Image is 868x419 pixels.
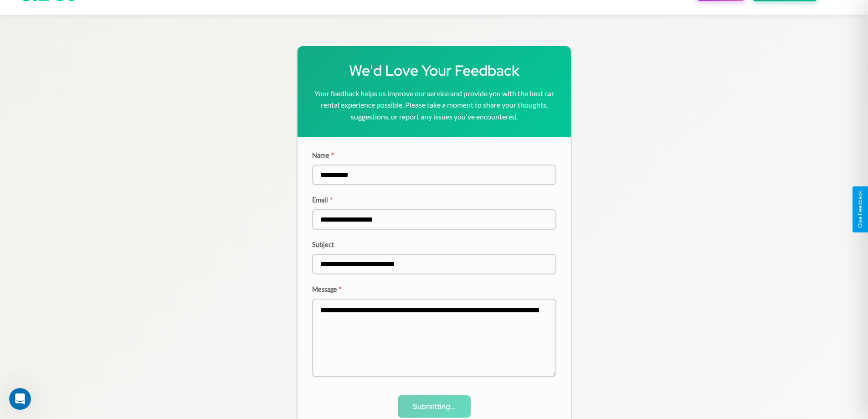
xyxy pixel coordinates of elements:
[9,388,31,410] iframe: Intercom live chat
[312,151,556,159] label: Name
[312,241,556,248] label: Subject
[857,191,863,228] div: Give Feedback
[312,285,556,293] label: Message
[312,88,556,123] p: Your feedback helps us improve our service and provide you with the best car rental experience po...
[398,395,471,418] button: Submitting...
[312,61,556,80] h1: We'd Love Your Feedback
[312,196,556,204] label: Email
